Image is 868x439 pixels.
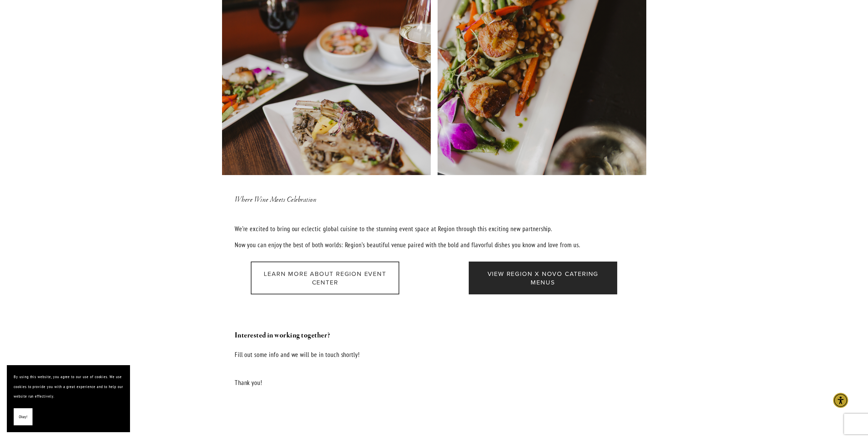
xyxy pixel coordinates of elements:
[19,412,27,422] span: Okay!
[235,331,331,340] strong: Interested in working together?
[469,262,617,294] a: View Region x Novo Catering Menus
[235,240,634,250] p: Now you can enjoy the best of both worlds: Region’s beautiful venue paired with the bold and flav...
[7,365,130,432] section: Cookie banner
[14,408,33,426] button: Okay!
[14,372,123,401] p: By using this website, you agree to our use of cookies. We use cookies to provide you with a grea...
[251,262,399,294] a: Learn more about Region Event Center
[833,393,848,408] div: Accessibility Menu
[235,378,634,388] p: Thank you!
[235,350,634,360] p: Fill out some info and we will be in touch shortly!
[235,214,634,234] p: We’re excited to bring our eclectic global cuisine to the stunning event space at Region through ...
[235,195,316,204] em: Where Wine Meets Celebration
